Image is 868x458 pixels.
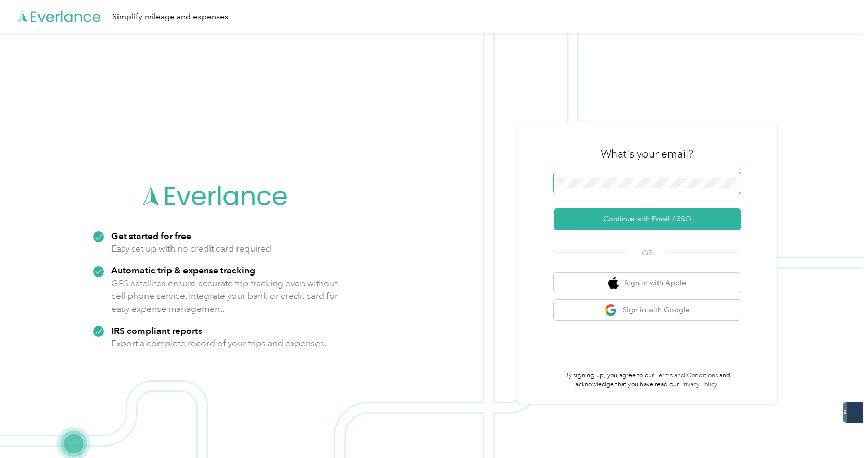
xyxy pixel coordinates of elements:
[554,300,741,320] button: google logoSign in with Google
[112,10,228,23] div: Simplify mileage and expenses
[554,371,741,389] p: By signing up, you agree to our and acknowledge that you have read our .
[554,208,741,230] button: Continue with Email / SSO
[601,147,693,161] h3: What's your email?
[111,230,191,241] strong: Get started for free
[608,277,619,290] img: apple logo
[111,265,255,276] strong: Automatic trip & expense tracking
[111,325,202,336] strong: IRS compliant reports
[111,277,338,316] p: GPS satellites ensure accurate trip tracking even without cell phone service. Integrate your bank...
[680,381,717,388] a: Privacy Policy
[111,337,326,350] p: Export a complete record of your trips and expenses.
[629,247,665,258] span: OR
[554,273,741,293] button: apple logoSign in with Apple
[655,372,718,380] a: Terms and Conditions
[111,242,271,255] p: Easy set up with no credit card required
[604,304,617,317] img: google logo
